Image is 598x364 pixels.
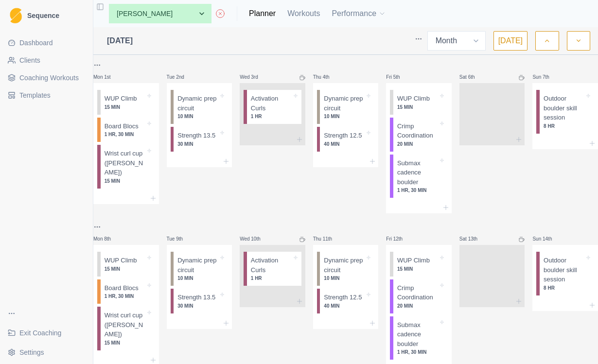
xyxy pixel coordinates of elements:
p: WUP Climb [105,94,137,104]
p: Strength 13.5 [177,131,215,140]
p: Strength 12.5 [324,293,362,302]
img: Logo [10,8,22,24]
p: Crimp Coordination [397,283,438,302]
p: 40 MIN [324,140,365,148]
a: Clients [4,52,89,68]
div: WUP Climb15 MIN [390,90,448,115]
p: 10 MIN [177,113,218,120]
p: Sat 6th [459,73,489,81]
div: Submax cadence boulder1 HR, 30 MIN [390,155,448,198]
div: Board Blocs1 HR, 30 MIN [97,279,155,304]
p: 15 MIN [105,177,145,185]
div: Strength 13.530 MIN [171,127,229,152]
div: Crimp Coordination20 MIN [390,118,448,152]
p: 30 MIN [177,302,218,310]
span: Templates [19,90,51,100]
p: Tue 2nd [167,73,196,81]
p: Outdoor boulder skill session [544,256,584,284]
p: 1 HR, 30 MIN [105,131,145,138]
p: Board Blocs [105,283,139,293]
p: 15 MIN [105,265,145,273]
button: Performance [332,4,386,23]
p: 10 MIN [177,275,218,282]
button: Settings [4,345,89,360]
p: Dynamic prep circuit [324,94,365,113]
p: Wrist curl cup ([PERSON_NAME]) [105,311,145,339]
a: LogoSequence [4,4,89,27]
div: Board Blocs1 HR, 30 MIN [97,118,155,142]
p: Mon 8th [93,235,123,243]
p: Activation Curls [251,94,292,113]
p: 8 HR [544,122,584,130]
p: Submax cadence boulder [397,320,438,349]
p: Dynamic prep circuit [177,94,218,113]
p: 15 MIN [397,265,438,273]
div: Dynamic prep circuit10 MIN [317,252,375,286]
div: Strength 12.540 MIN [317,289,375,313]
button: [DATE] [493,31,528,51]
p: Wed 10th [240,235,269,243]
p: 1 HR [251,113,292,120]
div: WUP Climb15 MIN [97,90,155,115]
div: Dynamic prep circuit10 MIN [317,90,375,124]
p: 20 MIN [397,302,438,310]
p: Strength 13.5 [177,293,215,302]
p: Board Blocs [105,121,139,131]
p: Sun 7th [532,73,562,81]
span: Sequence [27,12,59,19]
p: 1 HR, 30 MIN [105,293,145,300]
div: Wrist curl cup ([PERSON_NAME])15 MIN [97,145,155,189]
p: 1 HR, 30 MIN [397,348,438,356]
p: 1 HR, 30 MIN [397,187,438,194]
div: Dynamic prep circuit10 MIN [171,252,229,286]
span: Dashboard [19,38,53,48]
p: Fri 12th [386,235,415,243]
p: 20 MIN [397,140,438,148]
span: [DATE] [107,35,133,47]
span: Coaching Workouts [19,73,79,83]
a: Coaching Workouts [4,70,89,86]
a: Dashboard [4,35,89,51]
p: Wed 3rd [240,73,269,81]
p: Mon 1st [93,73,123,81]
p: Dynamic prep circuit [177,256,218,275]
p: Outdoor boulder skill session [544,94,584,122]
p: Thu 4th [313,73,342,81]
p: Fri 5th [386,73,415,81]
p: Submax cadence boulder [397,158,438,187]
p: 15 MIN [397,104,438,111]
p: Tue 9th [167,235,196,243]
span: Clients [19,55,40,65]
a: Exit Coaching [4,325,89,341]
div: Outdoor boulder skill session8 HR [536,90,594,134]
p: Sat 13th [459,235,489,243]
p: 30 MIN [177,140,218,148]
p: Thu 11th [313,235,342,243]
p: 40 MIN [324,302,365,310]
p: Sun 14th [532,235,562,243]
div: Crimp Coordination20 MIN [390,279,448,313]
p: 15 MIN [105,339,145,347]
div: Outdoor boulder skill session8 HR [536,252,594,295]
p: Strength 12.5 [324,131,362,140]
span: Exit Coaching [19,328,61,338]
div: WUP Climb15 MIN [97,252,155,277]
p: WUP Climb [397,94,430,104]
p: 10 MIN [324,275,365,282]
p: Crimp Coordination [397,121,438,140]
div: Activation Curls1 HR [244,252,301,286]
div: Activation Curls1 HR [244,90,301,124]
p: WUP Climb [105,256,137,265]
a: Planner [249,8,276,19]
div: Submax cadence boulder1 HR, 30 MIN [390,316,448,360]
div: Wrist curl cup ([PERSON_NAME])15 MIN [97,307,155,350]
p: WUP Climb [397,256,430,265]
p: 1 HR [251,275,292,282]
a: Workouts [287,8,320,19]
div: Strength 13.530 MIN [171,289,229,313]
div: Strength 12.540 MIN [317,127,375,152]
div: WUP Climb15 MIN [390,252,448,277]
p: 8 HR [544,284,584,292]
p: Wrist curl cup ([PERSON_NAME]) [105,149,145,177]
p: 10 MIN [324,113,365,120]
